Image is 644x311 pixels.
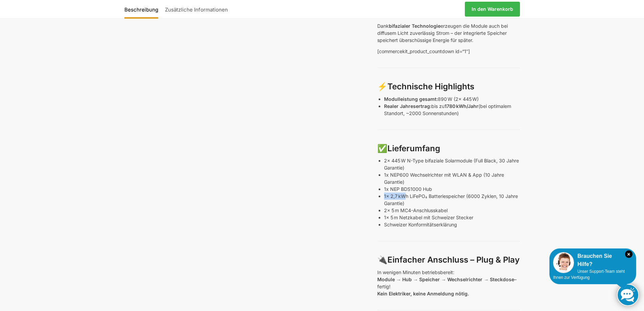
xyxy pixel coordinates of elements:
[162,1,231,17] a: Zusätzliche Informationen
[384,103,520,117] p: bis zu (bei optimalem Standort, ~2000 Sonnenstunden)
[389,23,440,29] strong: bifazialer Technologie
[377,276,514,282] strong: Module → Hub → Speicher → Wechselrichter → Steckdose
[384,214,520,221] p: 1x 5 m Netzkabel mit Schweizer Stecker
[377,254,520,266] h3: 🔌
[384,96,438,102] strong: Modulleistung gesamt:
[384,95,520,103] p: 890 W (2x 445 W)
[377,143,520,155] h3: ✅
[384,221,520,228] p: Schweizer Konformitätserklärung
[377,291,469,296] strong: Kein Elektriker, keine Anmeldung nötig.
[384,171,520,185] p: 1x NEP600 Wechselrichter mit WLAN & App (10 Jahre Garantie)
[553,269,625,280] span: Unser Support-Team steht Ihnen zur Verfügung
[625,250,633,258] i: Schließen
[384,193,520,207] p: 1x 2,7 kWh LiFePO₄ Batteriespeicher (6000 Zyklen, 10 Jahre Garantie)
[377,48,520,55] p: [commercekit_product_countdown id=“1″]
[387,143,440,153] strong: Lieferumfang
[387,82,474,91] strong: Technische Highlights
[445,103,478,109] strong: 1780 kWh/Jahr
[553,252,633,268] div: Brauchen Sie Hilfe?
[124,1,162,17] a: Beschreibung
[384,207,520,214] p: 2x 5 m MC4-Anschlusskabel
[465,2,520,17] a: In den Warenkorb
[384,185,520,193] p: 1x NEP BDS1000 Hub
[377,81,520,93] h3: ⚡
[377,269,520,297] p: In wenigen Minuten betriebsbereit: – fertig!
[384,157,520,171] p: 2x 445 W N-Type bifaziale Solarmodule (Full Black, 30 Jahre Garantie)
[384,103,431,109] strong: Realer Jahresertrag:
[377,22,520,44] p: Dank erzeugen die Module auch bei diffusem Licht zuverlässig Strom – der integrierte Speicher spe...
[553,252,574,273] img: Customer service
[387,255,520,265] strong: Einfacher Anschluss – Plug & Play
